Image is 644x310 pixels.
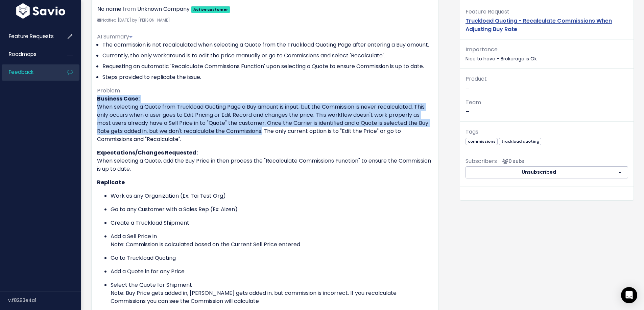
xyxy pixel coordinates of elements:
[466,8,509,16] span: Feature Request
[97,149,433,173] p: When selecting a Quote, add the Buy Price in then process the "Recalculate Commissions Function" ...
[111,232,433,249] p: Add a Sell Price in Note: Commission is calculated based on the Current Sell Price entered
[97,87,120,94] span: Problem
[466,75,487,83] span: Product
[2,47,56,62] a: Roadmaps
[466,157,497,165] span: Subscribers
[466,74,628,92] p: —
[97,5,121,13] span: No name
[102,62,433,71] li: Requesting an automatic 'Recalculate Commissions Function' upon selecting a Quote to ensure Commi...
[97,95,140,103] strong: Business Case:
[15,3,67,19] img: logo-white.9d6f32f41409.svg
[499,138,541,144] a: truckload quoting
[111,254,433,262] p: Go to Truckload Quoting
[97,95,433,143] p: When selecting a Quote from Truckload Quoting Page a Buy amount is input, but the Commission is n...
[466,128,478,136] span: Tags
[466,45,628,63] p: Nice to have - Brokerage is Ok
[466,98,628,116] p: —
[466,166,612,178] button: Unsubscribed
[102,41,433,49] li: The commission is not recalculated when selecting a Quote from the Truckload Quoting Page after e...
[2,29,56,44] a: Feature Requests
[9,33,54,40] span: Feature Requests
[97,33,133,40] span: AI Summary
[466,46,498,53] span: Importance
[621,287,637,303] div: Open Intercom Messenger
[137,4,190,14] div: Unknown Company
[102,73,433,81] li: Steps provided to replicate the issue.
[9,51,37,58] span: Roadmaps
[97,149,198,157] strong: Expectations/Changes Requested:
[111,192,433,200] p: Work as any Organization (Ex: Tai Test Org)
[123,5,136,13] span: from
[111,281,433,305] p: Select the Quote for Shipment Note: Buy Price gets added in, [PERSON_NAME] gets added in, but com...
[8,291,81,309] div: v.f8293e4a1
[102,52,433,60] li: Currently, the only workaround is to edit the price manually or go to Commissions and select 'Rec...
[466,98,481,106] span: Team
[2,64,56,80] a: Feedback
[111,267,433,276] p: Add a Quote in for any Price
[466,138,498,145] span: commissions
[500,158,525,165] span: <p><strong>Subscribers</strong><br><br> No subscribers yet<br> </p>
[97,178,125,186] strong: Replicate
[9,68,33,76] span: Feedback
[466,17,612,33] a: Truckload Quoting - Recalculate Commissions When Adjusting Buy Rate
[111,205,433,214] p: Go to any Customer with a Sales Rep (Ex: Aizen)
[499,138,541,145] span: truckload quoting
[466,138,498,144] a: commissions
[111,219,433,227] p: Create a Truckload Shipment
[97,17,433,24] p: Notified [DATE] by [PERSON_NAME]
[193,7,228,12] strong: Active customer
